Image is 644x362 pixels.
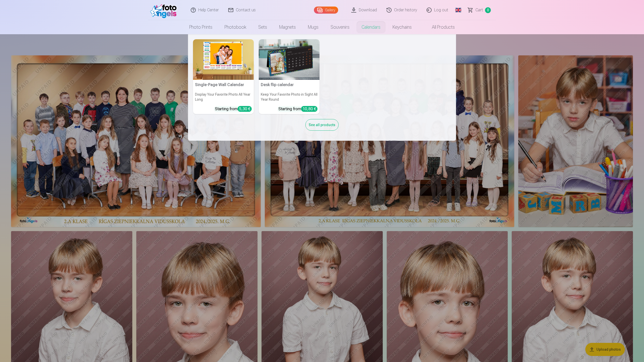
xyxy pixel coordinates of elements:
h6: Keep Your Favorite Photo in Sight All Year Round [259,90,319,104]
a: Calendars [356,20,387,34]
a: See all products [305,122,339,127]
a: Sets [252,20,273,34]
div: 10,80 € [301,106,317,112]
a: All products [418,20,461,34]
h6: Display Your Favorite Photo All Year Long [193,90,254,104]
h5: Desk flip calendar [259,80,319,90]
div: See all products [305,119,339,131]
a: Magnets [273,20,302,34]
span: 0 [485,7,491,13]
a: Keychains [387,20,418,34]
h5: Single-Page Wall Calendar [193,80,254,90]
a: Souvenirs [325,20,356,34]
a: Single-Page Wall CalendarSingle-Page Wall CalendarDisplay Your Favorite Photo All Year LongStarti... [193,39,254,114]
img: /fa1 [150,2,179,18]
span: Сart [475,7,483,13]
a: Mugs [302,20,325,34]
img: Single-Page Wall Calendar [193,39,254,80]
div: 5,30 € [238,106,252,112]
a: Desk flip calendarDesk flip calendarKeep Your Favorite Photo in Sight All Year RoundStarting from... [259,39,319,114]
div: Starting from [215,106,252,112]
div: Starting from [278,106,317,112]
a: Photobook [218,20,252,34]
a: Photo prints [183,20,218,34]
a: Gallery [314,7,338,14]
img: Desk flip calendar [259,39,319,80]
